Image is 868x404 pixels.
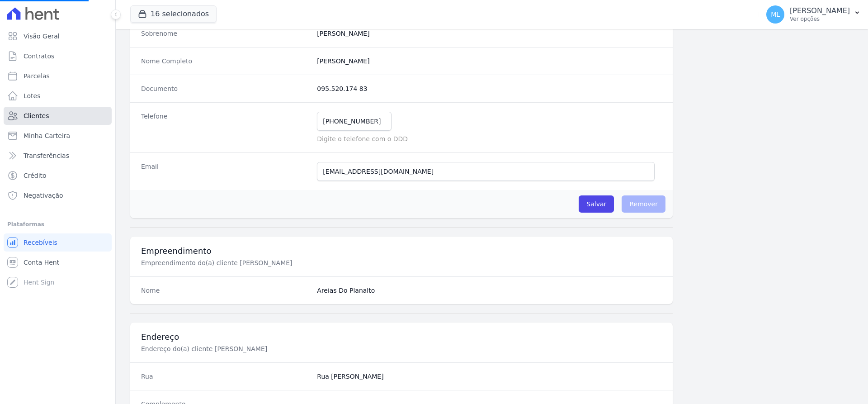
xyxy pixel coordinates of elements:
span: Negativação [24,191,63,200]
a: Clientes [4,107,112,125]
dd: Areias Do Planalto [317,286,662,295]
a: Minha Carteira [4,127,112,145]
a: Contratos [4,47,112,65]
h3: Endereço [141,332,662,342]
dt: Telefone [141,112,310,143]
a: Lotes [4,87,112,105]
span: Minha Carteira [24,131,70,140]
div: Plataformas [7,219,108,230]
dd: 095.520.174 83 [317,84,662,93]
a: Transferências [4,147,112,165]
span: Clientes [24,111,49,120]
span: ML [771,11,780,18]
button: ML [PERSON_NAME] Ver opções [759,2,868,27]
a: Recebíveis [4,233,112,252]
span: Transferências [24,151,69,160]
span: Parcelas [24,71,50,81]
input: Salvar [579,195,614,213]
p: Digite o telefone com o DDD [317,134,662,143]
a: Crédito [4,166,112,185]
span: Contratos [24,52,54,61]
span: Conta Hent [24,258,59,267]
a: Negativação [4,186,112,204]
span: Crédito [24,171,47,180]
a: Visão Geral [4,27,112,45]
dt: Documento [141,84,310,93]
h3: Empreendimento [141,246,662,257]
dt: Email [141,162,310,181]
button: 16 selecionados [130,5,217,23]
span: Recebíveis [24,238,57,247]
a: Conta Hent [4,253,112,271]
dd: Rua [PERSON_NAME] [317,372,662,381]
span: Visão Geral [24,32,60,41]
p: Endereço do(a) cliente [PERSON_NAME] [141,344,445,353]
dt: Nome Completo [141,57,310,66]
p: Ver opções [790,15,850,23]
dt: Nome [141,286,310,295]
a: Parcelas [4,67,112,85]
p: Empreendimento do(a) cliente [PERSON_NAME] [141,258,445,267]
span: Remover [622,195,665,213]
dt: Rua [141,372,310,381]
span: Lotes [24,91,41,100]
dt: Sobrenome [141,29,310,38]
p: [PERSON_NAME] [790,6,850,15]
dd: [PERSON_NAME] [317,57,662,66]
dd: [PERSON_NAME] [317,29,662,38]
